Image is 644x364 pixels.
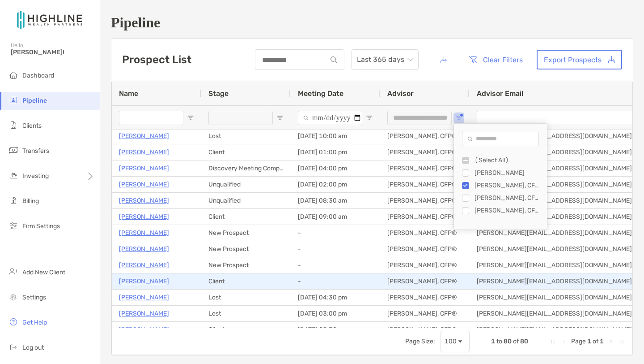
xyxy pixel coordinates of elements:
span: Stage [208,89,229,98]
span: of [513,338,519,345]
span: Firm Settings [22,222,60,230]
input: Name Filter Input [119,111,183,125]
div: Client [201,144,291,160]
input: Search filter values [462,132,539,146]
img: billing icon [8,195,19,206]
p: [PERSON_NAME] [119,260,169,271]
div: [DATE] 02:00 pm [291,177,380,192]
img: add_new_client icon [8,266,19,277]
div: [DATE] 01:00 pm [291,144,380,160]
div: Client [201,273,291,289]
span: Name [119,89,138,98]
div: [DATE] 04:30 pm [291,290,380,305]
div: [PERSON_NAME], CFP® [380,241,470,257]
div: [PERSON_NAME], CFP® [380,160,470,176]
span: Dashboard [22,72,54,79]
img: dashboard icon [8,69,19,80]
span: Last 365 days [357,50,413,69]
div: (Select All) [475,156,542,164]
div: Unqualified [201,193,291,208]
img: transfers icon [8,145,19,156]
div: [DATE] 09:00 am [291,209,380,225]
span: [PERSON_NAME]! [11,48,94,56]
img: pipeline icon [8,95,19,105]
div: [PERSON_NAME], CFP® [380,290,470,305]
div: Page Size [441,331,470,352]
p: [PERSON_NAME] [119,227,169,238]
button: Open Filter Menu [455,114,462,121]
a: [PERSON_NAME] [119,211,169,222]
div: - [291,257,380,273]
a: Export Prospects [537,50,622,69]
img: Zoe Logo [11,4,89,36]
h3: Prospect List [122,53,191,66]
span: Investing [22,172,49,180]
a: [PERSON_NAME] [119,292,169,303]
h1: Pipeline [111,14,633,31]
p: [PERSON_NAME] [119,163,169,174]
span: Settings [22,294,46,301]
div: [PERSON_NAME], CFP® [380,209,470,225]
div: Column Filter [453,123,547,230]
div: [DATE] 10:00 am [291,128,380,144]
div: [PERSON_NAME], CFP® [380,144,470,160]
a: [PERSON_NAME] [119,243,169,255]
img: logout icon [8,342,19,352]
button: Clear Filters [462,50,530,69]
div: 100 [445,338,457,345]
div: New Prospect [201,225,291,241]
img: investing icon [8,170,19,181]
span: 1 [600,338,604,345]
div: Client [201,209,291,225]
img: get-help icon [8,316,19,327]
div: [DATE] 03:00 pm [291,306,380,321]
div: First Page [550,338,557,345]
div: Lost [201,290,291,305]
div: [PERSON_NAME], CFP® [380,193,470,208]
div: Last Page [618,338,625,345]
div: [PERSON_NAME] [475,169,542,177]
div: [PERSON_NAME], CFP® [380,322,470,338]
div: Filter List [454,154,547,217]
div: [DATE] 05:30 pm [291,322,380,338]
span: to [496,338,502,345]
a: [PERSON_NAME] [119,276,169,287]
div: [PERSON_NAME], CFP® [475,182,542,189]
div: [DATE] 08:30 am [291,193,380,208]
span: 80 [504,338,512,345]
div: Page Size: [405,338,435,345]
span: Billing [22,197,39,205]
a: [PERSON_NAME] [119,195,169,206]
div: [PERSON_NAME], CFA®, CAIA, CIMA [475,207,542,214]
span: 80 [520,338,528,345]
a: [PERSON_NAME] [119,179,169,190]
span: of [593,338,598,345]
a: [PERSON_NAME] [119,147,169,158]
div: - [291,225,380,241]
div: [PERSON_NAME], CFP® [380,306,470,321]
span: Transfers [22,147,49,155]
div: Previous Page [560,338,568,345]
a: [PERSON_NAME] [119,324,169,335]
span: Get Help [22,319,47,326]
a: [PERSON_NAME] [119,130,169,142]
input: Meeting Date Filter Input [298,111,362,125]
div: [PERSON_NAME], CFP® [380,225,470,241]
div: Client [201,322,291,338]
div: [PERSON_NAME], CFP® [380,257,470,273]
div: [PERSON_NAME], CFA® [475,194,542,202]
img: clients icon [8,120,19,130]
p: [PERSON_NAME] [119,308,169,319]
div: Discovery Meeting Complete [201,160,291,176]
span: Log out [22,344,44,351]
span: Meeting Date [298,89,343,98]
span: 1 [587,338,591,345]
div: New Prospect [201,257,291,273]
